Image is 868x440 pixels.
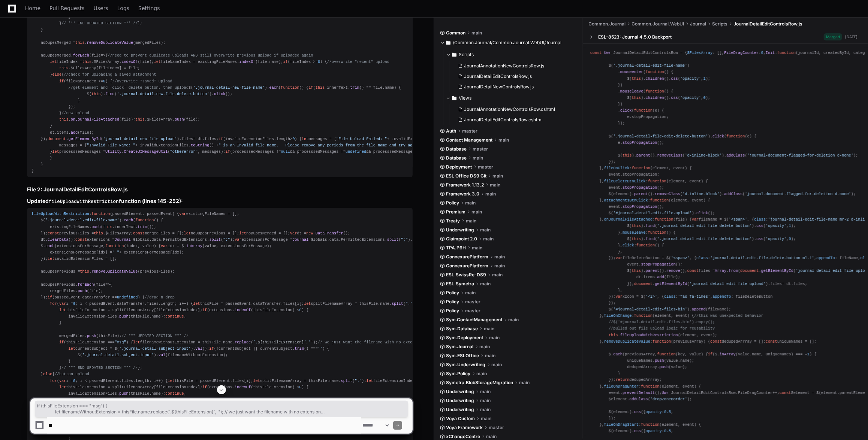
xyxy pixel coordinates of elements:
span: '.journal-detail-new-file-delete-button' [117,92,209,96]
span: Utility [105,149,121,154]
span: "File Upload Failed: " [336,137,387,141]
span: function [281,85,299,90]
span: each [124,218,133,222]
span: function [646,70,664,74]
span: Journal [115,237,131,242]
span: split [387,237,399,242]
span: JournalAnnotationNewControlsRow.js [464,63,544,69]
span: this [135,117,145,122]
span: 0 [318,60,320,64]
span: Policy [446,200,459,206]
span: file [96,282,106,287]
span: 'd-inline-block' [682,192,720,196]
span: 1 [703,76,706,81]
span: const [75,237,87,242]
span: 'journal-document-flagged-for-deletion d-none' [747,153,853,158]
span: ConnexurePlatform [446,263,488,269]
h3: Updated function (lines 145-252): [27,197,413,206]
span: document [740,268,759,273]
span: var [615,294,622,299]
span: var [615,256,622,260]
span: Pull Requests [49,6,84,10]
span: master [473,146,488,152]
span: 'journal-detail-new-file-upload' [103,137,177,141]
span: this [59,66,69,70]
span: mouseleave [623,230,646,235]
span: Deployment [446,164,472,170]
span: $FilesArray [71,66,96,70]
span: //get element and 'click' delete button, then upload [69,85,189,90]
span: fileDeleteBtnClick [604,179,646,183]
span: 0 [292,137,295,141]
span: const [48,231,59,236]
span: if [48,295,52,300]
span: stopPropagation [623,172,657,177]
span: let [52,149,59,154]
span: this [75,40,85,45]
span: class [696,256,708,260]
span: ";" [223,237,230,242]
span: element, event [652,166,685,170]
span: else [52,72,61,77]
span: master [478,164,493,170]
span: 'journal-detail-edit-file-delete-button ml-1' [710,256,814,260]
span: '<i>' [646,294,657,299]
span: Views [459,95,471,101]
span: null [281,149,290,154]
span: name [269,60,279,64]
span: main [465,290,476,296]
span: passedElement, passedEvent [112,212,172,216]
span: addClass [724,192,742,196]
span: '.journal-detail-edit-file-name' [45,218,119,222]
span: 'opacity' [766,237,786,241]
span: removeClass [657,153,682,158]
span: '.journal-detail-edit-file-delete-button' [657,237,752,241]
span: this [632,237,641,241]
span: function [646,89,664,94]
span: this [632,224,641,228]
span: //new upload [61,111,89,115]
span: split [209,237,221,242]
span: '.journal-detail-edit-file-name' [613,63,687,68]
span: '#journal-detail-edit-file-upload' [613,211,691,215]
span: children [646,76,664,81]
span: Premium [446,209,465,215]
span: stopPropagation [632,115,666,119]
span: DataTransfer [316,231,343,236]
span: from [729,268,738,273]
span: stopPropagation [623,185,657,190]
button: Views [446,92,577,104]
span: Init [766,51,775,55]
span: Settings [138,6,160,10]
span: function [648,179,666,183]
span: class [664,294,676,299]
span: " " [112,250,119,255]
span: 0 [789,237,791,241]
span: index, value [126,244,154,248]
span: $FilesArray [687,51,712,55]
span: 'd-inline-block' [685,153,722,158]
span: Database [446,155,467,161]
span: removeClass [655,192,680,196]
span: push [78,289,87,293]
span: if [283,60,288,64]
span: if [226,149,230,154]
span: ";" [401,237,408,242]
span: sort [413,237,422,242]
span: children [646,95,664,100]
span: main [465,200,476,206]
span: addClass [726,153,745,158]
span: items [643,275,655,279]
span: clearData [48,237,68,242]
span: function [632,166,650,170]
span: 'opacity' [680,76,701,81]
span: function [105,244,124,248]
span: const [590,51,602,55]
span: main [480,227,491,233]
span: files [205,137,216,141]
span: this [632,76,641,81]
span: function [135,218,154,222]
span: => [91,53,105,58]
span: let [239,231,246,236]
span: $FilesArray [147,117,172,122]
